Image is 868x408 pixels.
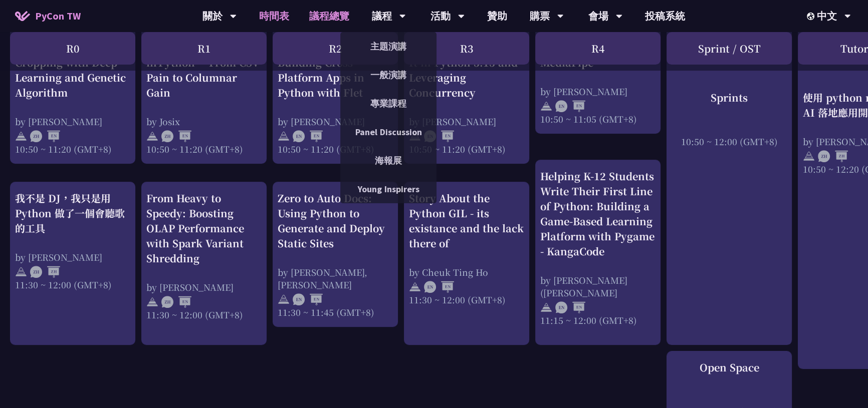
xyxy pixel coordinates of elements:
[807,13,817,20] img: Locale Icon
[409,191,524,251] div: Story About the Python GIL - its existance and the lack there of
[667,32,792,65] div: Sprint / OST
[340,149,437,172] a: 海報展
[141,32,267,65] div: R1
[146,130,158,142] img: svg+xml;base64,PHN2ZyB4bWxucz0iaHR0cDovL3d3dy53My5vcmcvMjAwMC9zdmciIHdpZHRoPSIyNCIgaGVpZ2h0PSIyNC...
[15,115,130,128] div: by [PERSON_NAME]
[803,151,815,163] img: svg+xml;base64,PHN2ZyB4bWxucz0iaHR0cDovL3d3dy53My5vcmcvMjAwMC9zdmciIHdpZHRoPSIyNCIgaGVpZ2h0PSIyNC...
[278,191,393,318] a: Zero to Auto Docs: Using Python to Generate and Deploy Static Sites by [PERSON_NAME], [PERSON_NAM...
[340,92,437,115] a: 專業課程
[15,130,27,142] img: svg+xml;base64,PHN2ZyB4bWxucz0iaHR0cDovL3d3dy53My5vcmcvMjAwMC9zdmciIHdpZHRoPSIyNCIgaGVpZ2h0PSIyNC...
[278,306,393,318] div: 11:30 ~ 11:45 (GMT+8)
[10,32,135,65] div: R0
[146,191,262,266] div: From Heavy to Speedy: Boosting OLAP Performance with Spark Variant Shredding
[340,120,437,144] a: Panel Discussion
[409,281,421,293] img: svg+xml;base64,PHN2ZyB4bWxucz0iaHR0cDovL3d3dy53My5vcmcvMjAwMC9zdmciIHdpZHRoPSIyNCIgaGVpZ2h0PSIyNC...
[278,130,290,142] img: svg+xml;base64,PHN2ZyB4bWxucz0iaHR0cDovL3d3dy53My5vcmcvMjAwMC9zdmciIHdpZHRoPSIyNCIgaGVpZ2h0PSIyNC...
[146,296,158,308] img: svg+xml;base64,PHN2ZyB4bWxucz0iaHR0cDovL3d3dy53My5vcmcvMjAwMC9zdmciIHdpZHRoPSIyNCIgaGVpZ2h0PSIyNC...
[146,308,262,321] div: 11:30 ~ 12:00 (GMT+8)
[15,266,27,278] img: svg+xml;base64,PHN2ZyB4bWxucz0iaHR0cDovL3d3dy53My5vcmcvMjAwMC9zdmciIHdpZHRoPSIyNCIgaGVpZ2h0PSIyNC...
[30,130,60,142] img: ZHEN.371966e.svg
[15,143,130,155] div: 10:50 ~ 11:20 (GMT+8)
[278,293,290,305] img: svg+xml;base64,PHN2ZyB4bWxucz0iaHR0cDovL3d3dy53My5vcmcvMjAwMC9zdmciIHdpZHRoPSIyNCIgaGVpZ2h0PSIyNC...
[540,85,656,98] div: by [PERSON_NAME]
[340,177,437,201] a: Young Inspirers
[278,115,393,128] div: by [PERSON_NAME]
[35,9,81,24] span: PyCon TW
[146,281,262,293] div: by [PERSON_NAME]
[818,151,848,163] img: ZHZH.38617ef.svg
[409,191,524,306] a: Story About the Python GIL - its existance and the lack there of by Cheuk Ting Ho 11:30 ~ 12:00 (...
[161,130,191,142] img: ZHEN.371966e.svg
[409,293,524,306] div: 11:30 ~ 12:00 (GMT+8)
[540,169,656,259] div: Helping K-12 Students Write Their First Line of Python: Building a Game-Based Learning Platform w...
[273,32,398,65] div: R2
[340,35,437,58] a: 主題演講
[15,191,130,236] div: 我不是 DJ，我只是用 Python 做了一個會聽歌的工具
[15,278,130,291] div: 11:30 ~ 12:00 (GMT+8)
[672,90,787,105] div: Sprints
[424,130,454,142] img: ENEN.5a408d1.svg
[293,293,323,305] img: ENEN.5a408d1.svg
[540,169,656,326] a: Helping K-12 Students Write Their First Line of Python: Building a Game-Based Learning Platform w...
[15,251,130,263] div: by [PERSON_NAME]
[146,10,262,125] a: Rediscovering Parquet in Python — From CSV Pain to Columnar Gain by Josix 10:50 ~ 11:20 (GMT+8)
[278,10,393,110] a: Building Cross-Platform Apps in Python with Flet by [PERSON_NAME] 10:50 ~ 11:20 (GMT+8)
[672,135,787,148] div: 10:50 ~ 12:00 (GMT+8)
[424,281,454,293] img: ENEN.5a408d1.svg
[5,4,91,29] a: PyCon TW
[146,191,262,321] a: From Heavy to Speedy: Boosting OLAP Performance with Spark Variant Shredding by [PERSON_NAME] 11:...
[404,32,529,65] div: R3
[409,266,524,278] div: by Cheuk Ting Ho
[540,113,656,125] div: 10:50 ~ 11:05 (GMT+8)
[535,32,661,65] div: R4
[293,130,323,142] img: ENEN.5a408d1.svg
[30,266,60,278] img: ZHZH.38617ef.svg
[278,266,393,291] div: by [PERSON_NAME], [PERSON_NAME]
[540,314,656,326] div: 11:15 ~ 12:00 (GMT+8)
[409,10,524,155] a: An Introduction to the GIL for Python Beginners: Disabling It in Python 3.13 and Leveraging Concu...
[278,143,393,155] div: 10:50 ~ 11:20 (GMT+8)
[672,360,787,375] div: Open Space
[146,115,262,128] div: by Josix
[555,301,585,313] img: ENEN.5a408d1.svg
[540,274,656,299] div: by [PERSON_NAME] ([PERSON_NAME]
[161,296,191,308] img: ZHEN.371966e.svg
[409,115,524,128] div: by [PERSON_NAME]
[15,10,130,125] a: Text-Driven Image Cropping with Deep Learning and Genetic Algorithm by [PERSON_NAME] 10:50 ~ 11:2...
[409,143,524,155] div: 10:50 ~ 11:20 (GMT+8)
[555,100,585,112] img: ENEN.5a408d1.svg
[340,63,437,87] a: 一般演講
[540,301,552,313] img: svg+xml;base64,PHN2ZyB4bWxucz0iaHR0cDovL3d3dy53My5vcmcvMjAwMC9zdmciIHdpZHRoPSIyNCIgaGVpZ2h0PSIyNC...
[278,191,393,251] div: Zero to Auto Docs: Using Python to Generate and Deploy Static Sites
[15,191,130,291] a: 我不是 DJ，我只是用 Python 做了一個會聽歌的工具 by [PERSON_NAME] 11:30 ~ 12:00 (GMT+8)
[540,100,552,112] img: svg+xml;base64,PHN2ZyB4bWxucz0iaHR0cDovL3d3dy53My5vcmcvMjAwMC9zdmciIHdpZHRoPSIyNCIgaGVpZ2h0PSIyNC...
[146,143,262,155] div: 10:50 ~ 11:20 (GMT+8)
[278,55,393,100] div: Building Cross-Platform Apps in Python with Flet
[15,11,30,21] img: Home icon of PyCon TW 2025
